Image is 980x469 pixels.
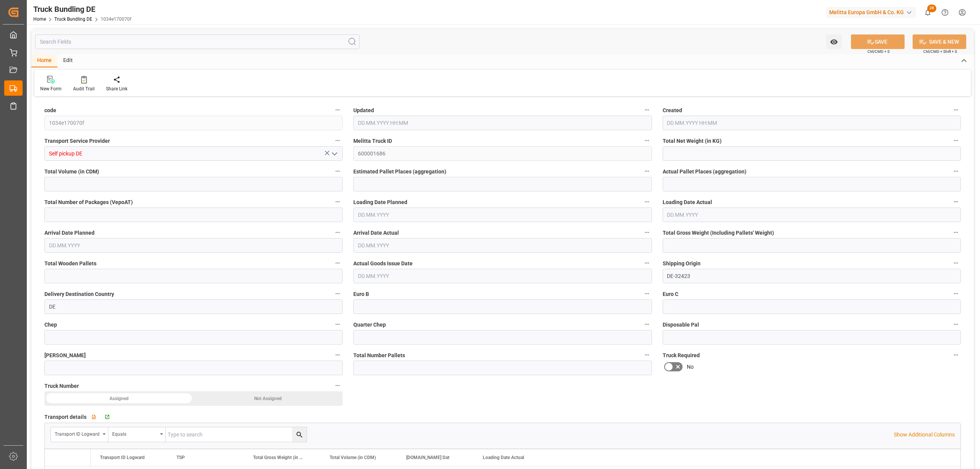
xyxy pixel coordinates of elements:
[642,350,652,360] button: Total Number Pallets
[663,106,682,114] span: Created
[951,136,961,145] button: Total Net Weight (in KG)
[44,198,133,206] span: Total Number of Packages (VepoAT)
[663,290,678,298] span: Euro C
[353,260,413,268] span: Actual Goods Issue Date
[642,289,652,299] button: Euro B
[100,455,145,460] span: Transport ID Logward
[663,260,701,268] span: Shipping Origin
[851,34,905,49] button: SAVE
[166,427,307,442] input: Type to search
[642,258,652,268] button: Actual Goods Issue Date
[176,455,185,460] span: TSP
[826,5,919,20] button: Melitta Europa GmbH & Co. KG
[353,290,369,298] span: Euro B
[663,229,774,237] span: Total Gross Weight (Including Pallets' Weight)
[687,363,694,371] span: No
[951,166,961,176] button: Actual Pallet Places (aggregation)
[353,238,652,253] input: DD.MM.YYYY
[353,116,652,130] input: DD.MM.YYYY HH:MM
[951,350,961,360] button: Truck Required
[894,431,955,439] p: Show Additional Columns
[333,350,343,360] button: [PERSON_NAME]
[936,4,954,21] button: Help Center
[44,168,99,176] span: Total Volume (in CDM)
[44,413,87,421] span: Transport details
[108,427,166,442] button: open menu
[253,455,304,460] span: Total Gross Weight (in KG)
[333,105,343,115] button: code
[333,227,343,237] button: Arrival Date Planned
[44,382,79,390] span: Truck Number
[44,260,96,268] span: Total Wooden Pallets
[923,49,957,54] span: Ctrl/CMD + Shift + S
[663,208,961,222] input: DD.MM.YYYY
[44,238,343,253] input: DD.MM.YYYY
[951,319,961,329] button: Disposable Pal
[73,85,95,92] div: Audit Trail
[44,229,95,237] span: Arrival Date Planned
[333,319,343,329] button: Chep
[826,34,842,49] button: open menu
[40,85,62,92] div: New Form
[54,16,92,22] a: Truck Bundling DE
[44,290,114,298] span: Delivery Destination Country
[353,229,399,237] span: Arrival Date Actual
[33,3,131,15] div: Truck Bundling DE
[642,197,652,207] button: Loading Date Planned
[44,391,194,406] div: Assigned
[483,455,524,460] span: Loading Date Actual
[406,455,449,460] span: [DOMAIN_NAME] Dat
[663,198,712,206] span: Loading Date Actual
[333,136,343,145] button: Transport Service Provider
[31,54,57,67] div: Home
[353,198,407,206] span: Loading Date Planned
[353,106,374,114] span: Updated
[642,136,652,145] button: Melitta Truck ID
[44,351,86,360] span: [PERSON_NAME]
[330,455,376,460] span: Total Volume (in CDM)
[57,54,78,67] div: Edit
[951,227,961,237] button: Total Gross Weight (Including Pallets' Weight)
[353,208,652,222] input: DD.MM.YYYY
[333,197,343,207] button: Total Number of Packages (VepoAT)
[353,137,392,145] span: Melitta Truck ID
[333,258,343,268] button: Total Wooden Pallets
[35,34,359,49] input: Search Fields
[642,105,652,115] button: Updated
[194,391,343,406] div: Not Assigned
[44,106,56,114] span: code
[333,289,343,299] button: Delivery Destination Country
[913,34,966,49] button: SAVE & NEW
[663,321,699,329] span: Disposable Pal
[333,381,343,391] button: Truck Number
[292,427,307,442] button: search button
[333,166,343,176] button: Total Volume (in CDM)
[106,85,127,92] div: Share Link
[51,427,108,442] button: open menu
[951,258,961,268] button: Shipping Origin
[353,269,652,283] input: DD.MM.YYYY
[867,49,890,54] span: Ctrl/CMD + S
[642,166,652,176] button: Estimated Pallet Places (aggregation)
[112,429,157,438] div: Equals
[951,197,961,207] button: Loading Date Actual
[328,148,340,160] button: open menu
[642,319,652,329] button: Quarter Chep
[663,351,700,360] span: Truck Required
[353,351,405,360] span: Total Number Pallets
[44,137,110,145] span: Transport Service Provider
[353,168,446,176] span: Estimated Pallet Places (aggregation)
[927,5,936,12] span: 28
[33,16,46,22] a: Home
[44,321,57,329] span: Chep
[663,137,722,145] span: Total Net Weight (in KG)
[951,289,961,299] button: Euro C
[919,4,936,21] button: show 28 new notifications
[951,105,961,115] button: Created
[826,7,916,18] div: Melitta Europa GmbH & Co. KG
[663,168,746,176] span: Actual Pallet Places (aggregation)
[55,429,100,438] div: Transport ID Logward
[663,116,961,130] input: DD.MM.YYYY HH:MM
[642,227,652,237] button: Arrival Date Actual
[353,321,386,329] span: Quarter Chep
